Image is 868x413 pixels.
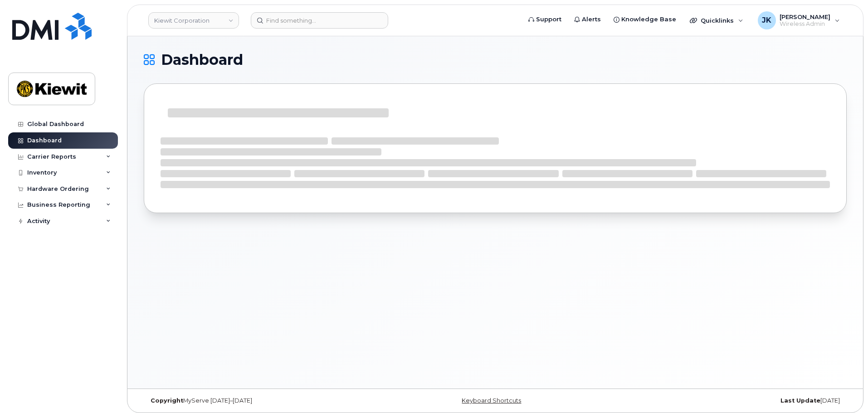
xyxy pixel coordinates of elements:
[161,53,243,67] span: Dashboard
[151,397,183,404] strong: Copyright
[780,397,820,404] strong: Last Update
[144,397,378,404] div: MyServe [DATE]–[DATE]
[612,397,847,404] div: [DATE]
[462,397,521,404] a: Keyboard Shortcuts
